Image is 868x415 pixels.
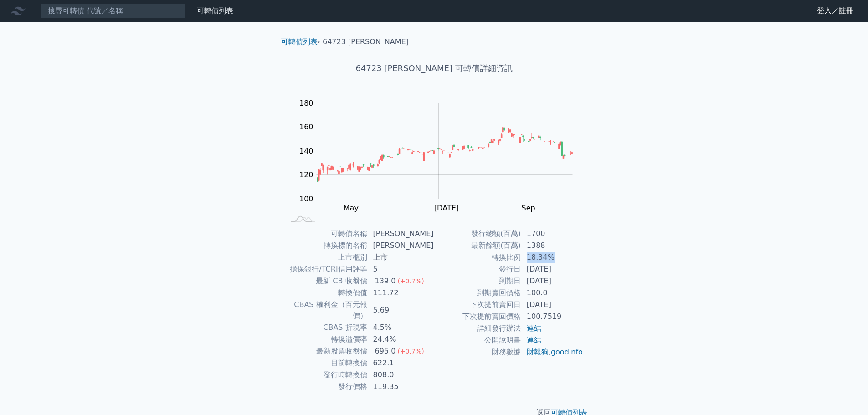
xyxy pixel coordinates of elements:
[434,204,459,212] tspan: [DATE]
[397,277,424,285] span: (+0.7%)
[299,195,313,203] tspan: 100
[285,345,368,357] td: 最新股票收盤價
[368,381,434,393] td: 119.35
[285,287,368,299] td: 轉換價值
[323,36,409,47] li: 64723 [PERSON_NAME]
[299,99,313,108] tspan: 180
[368,369,434,381] td: 808.0
[281,37,318,46] a: 可轉債列表
[281,36,320,47] li: ›
[822,371,868,415] iframe: Chat Widget
[344,204,359,212] tspan: May
[295,99,586,212] g: Chart
[397,348,424,355] span: (+0.7%)
[521,299,584,311] td: [DATE]
[368,287,434,299] td: 111.72
[522,204,535,212] tspan: Sep
[274,62,595,75] h1: 64723 [PERSON_NAME] 可轉債詳細資訊
[299,123,313,131] tspan: 160
[810,4,861,18] a: 登入／註冊
[285,251,368,263] td: 上市櫃別
[368,240,434,251] td: [PERSON_NAME]
[285,333,368,345] td: 轉換溢價率
[434,287,521,299] td: 到期賣回價格
[368,333,434,345] td: 24.4%
[285,322,368,333] td: CBAS 折現率
[368,322,434,333] td: 4.5%
[368,228,434,240] td: [PERSON_NAME]
[434,334,521,346] td: 公開說明書
[285,299,368,322] td: CBAS 權利金（百元報價）
[285,381,368,393] td: 發行價格
[434,323,521,334] td: 詳細發行辦法
[521,287,584,299] td: 100.0
[521,275,584,287] td: [DATE]
[368,299,434,322] td: 5.69
[434,228,521,240] td: 發行總額(百萬)
[521,263,584,275] td: [DATE]
[527,324,541,333] a: 連結
[527,336,541,344] a: 連結
[285,357,368,369] td: 目前轉換價
[373,276,398,287] div: 139.0
[434,263,521,275] td: 發行日
[373,346,398,357] div: 695.0
[521,346,584,358] td: ,
[285,228,368,240] td: 可轉債名稱
[40,3,186,19] input: 搜尋可轉債 代號／名稱
[822,371,868,415] div: 聊天小工具
[551,348,583,356] a: goodinfo
[285,275,368,287] td: 最新 CB 收盤價
[434,311,521,323] td: 下次提前賣回價格
[368,263,434,275] td: 5
[285,369,368,381] td: 發行時轉換價
[521,240,584,251] td: 1388
[299,147,313,155] tspan: 140
[434,346,521,358] td: 財務數據
[521,228,584,240] td: 1700
[285,263,368,275] td: 擔保銀行/TCRI信用評等
[434,240,521,251] td: 最新餘額(百萬)
[434,251,521,263] td: 轉換比例
[285,240,368,251] td: 轉換標的名稱
[527,348,549,356] a: 財報狗
[521,311,584,323] td: 100.7519
[434,299,521,311] td: 下次提前賣回日
[368,251,434,263] td: 上市
[197,6,233,15] a: 可轉債列表
[299,170,313,179] tspan: 120
[434,275,521,287] td: 到期日
[521,251,584,263] td: 18.34%
[368,357,434,369] td: 622.1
